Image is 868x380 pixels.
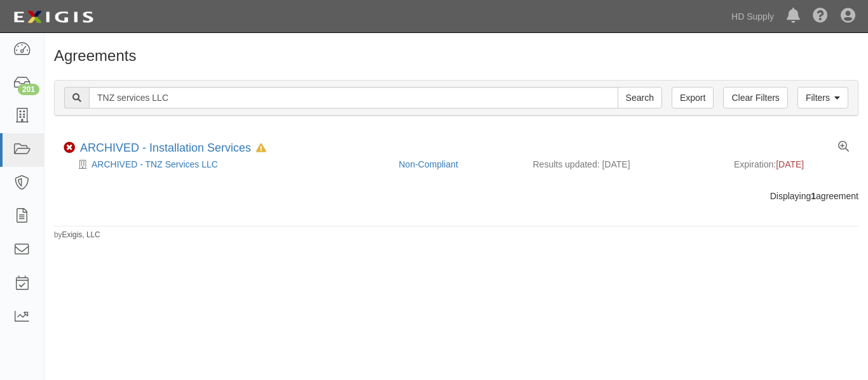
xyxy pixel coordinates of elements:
div: Expiration: [734,158,849,171]
a: ARCHIVED - Installation Services [80,141,251,154]
a: Exigis, LLC [62,230,100,239]
i: Help Center - Complianz [813,9,828,24]
a: Clear Filters [723,87,787,108]
a: Filters [797,87,848,108]
a: View results summary [838,141,849,153]
a: Export [672,87,714,108]
a: Non-Compliant [399,159,458,169]
div: Displaying agreement [44,190,868,202]
i: Non-Compliant [64,142,75,154]
a: HD Supply [725,4,780,29]
h1: Agreements [54,48,858,64]
b: 1 [811,191,816,201]
small: by [54,230,100,240]
img: logo-5460c22ac91f19d4615b14bd174203de0afe785f0fc80cf4dbbc73dc1793850b.png [10,6,97,29]
div: Results updated: [DATE] [533,158,715,171]
input: Search [89,87,618,108]
a: ARCHIVED - TNZ Services LLC [92,159,218,169]
div: ARCHIVED - TNZ Services LLC [64,158,390,171]
i: In Default since 08/13/2025 [256,144,266,153]
input: Search [618,87,662,108]
div: 201 [18,84,39,95]
div: Installation Services [80,141,266,155]
span: [DATE] [776,159,804,169]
